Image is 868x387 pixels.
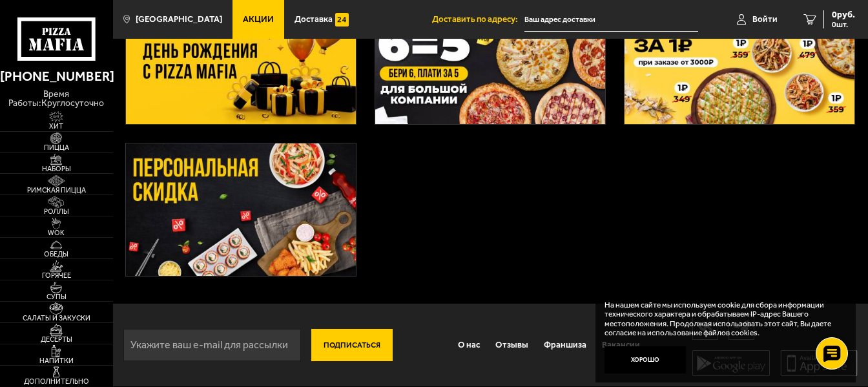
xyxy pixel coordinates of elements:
[832,10,855,19] span: 0 руб.
[604,346,686,373] button: Хорошо
[294,15,333,23] span: Доставка
[123,329,301,361] input: Укажите ваш e-mail для рассылки
[488,330,536,360] a: Отзывы
[832,21,855,28] span: 0 шт.
[524,8,698,32] input: Ваш адрес доставки
[536,330,594,360] a: Франшиза
[243,15,274,23] span: Акции
[449,330,487,360] a: О нас
[311,329,393,361] button: Подписаться
[752,15,778,23] span: Войти
[432,15,524,23] span: Доставить по адресу:
[335,13,349,26] img: 15daf4d41897b9f0e9f617042186c801.svg
[136,15,222,23] span: [GEOGRAPHIC_DATA]
[604,300,839,338] p: На нашем сайте мы используем cookie для сбора информации технического характера и обрабатываем IP...
[594,330,648,360] a: Вакансии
